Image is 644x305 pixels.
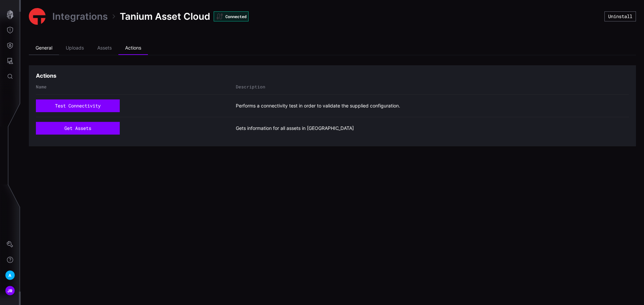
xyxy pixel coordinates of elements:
[36,72,56,79] h3: Actions
[120,10,210,22] span: Tanium Asset Cloud
[36,122,120,135] button: get assets
[36,84,232,90] div: Name
[36,99,120,112] button: test connectivity
[0,283,20,298] button: JR
[236,103,400,109] span: Performs a connectivity test in order to validate the supplied configuration.
[52,10,108,22] a: Integrations
[7,287,13,294] span: JR
[8,272,11,279] span: A
[236,84,629,90] div: Description
[29,8,46,25] img: Tanium Asset
[118,42,148,55] li: Actions
[214,11,249,21] div: Connected
[59,42,91,55] li: Uploads
[91,42,118,55] li: Assets
[604,11,636,21] button: Uninstall
[29,42,59,55] li: General
[0,268,20,283] button: A
[236,125,354,131] span: Gets information for all assets in [GEOGRAPHIC_DATA]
